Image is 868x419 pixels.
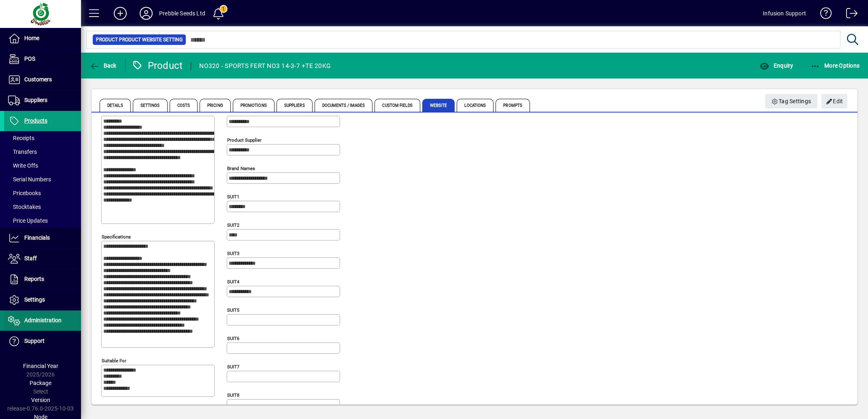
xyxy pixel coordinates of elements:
a: Stocktakes [4,200,81,214]
a: Knowledge Base [814,2,832,28]
mat-label: SUIT7 [227,364,239,369]
span: Back [89,62,117,69]
span: POS [24,55,35,62]
a: Home [4,28,81,49]
app-page-header-button: Back [81,58,126,73]
button: Edit [821,94,847,108]
button: Back [87,58,119,73]
div: Infusion Support [763,7,806,20]
a: Support [4,331,81,351]
span: Product Product Website Setting [96,36,183,44]
span: Tag Settings [772,95,811,108]
span: Products [24,117,47,124]
span: Promotions [233,99,274,112]
span: Receipts [8,135,34,141]
mat-label: SUIT5 [227,307,239,313]
a: Pricebooks [4,186,81,200]
a: Price Updates [4,214,81,228]
span: Pricing [200,99,231,112]
mat-label: SUIT1 [227,194,239,199]
span: Costs [170,99,198,112]
span: Customers [24,76,52,83]
span: Settings [24,296,45,303]
div: NO320 - SPORTS FERT NO3 14-3-7 +TE 20KG [199,60,331,72]
span: Pricebooks [8,190,41,196]
a: Customers [4,70,81,90]
span: Enquiry [759,62,793,69]
button: Profile [133,6,159,21]
span: Administration [24,317,62,323]
mat-label: Product Supplier [227,137,262,143]
span: Serial Numbers [8,176,51,183]
span: Version [31,397,50,403]
a: Staff [4,249,81,269]
span: Locations [457,99,494,112]
span: Prompts [496,99,530,112]
a: Serial Numbers [4,172,81,186]
button: Enquiry [757,58,795,73]
a: Reports [4,269,81,289]
a: Administration [4,311,81,331]
span: Documents / Images [315,99,373,112]
span: Home [24,35,39,41]
button: Add [107,6,133,21]
span: Financial Year [23,363,58,369]
span: Custom Fields [374,99,420,112]
span: Settings [133,99,168,112]
span: Details [100,99,131,112]
mat-label: Suitable For [102,357,126,363]
a: Transfers [4,145,81,159]
a: Receipts [4,131,81,145]
a: Settings [4,290,81,310]
span: Package [30,380,51,386]
span: Support [24,338,45,344]
a: Logout [840,2,858,28]
span: Reports [24,276,44,282]
div: Prebble Seeds Ltd [159,7,205,20]
span: Suppliers [277,99,313,112]
mat-label: SUIT6 [227,335,239,341]
button: More Options [808,58,862,73]
a: Financials [4,228,81,248]
mat-label: SUIT2 [227,222,239,228]
span: Write Offs [8,162,38,169]
span: Financials [24,234,50,241]
mat-label: SUIT8 [227,392,239,398]
mat-label: Specifications [102,234,131,239]
a: POS [4,49,81,69]
div: Product [132,59,183,72]
a: Write Offs [4,159,81,172]
span: Transfers [8,149,37,155]
span: Website [422,99,455,112]
mat-label: Brand Names [227,165,255,171]
button: Tag Settings [765,94,818,108]
span: Stocktakes [8,204,41,210]
mat-label: SUIT3 [227,250,239,256]
mat-label: SUIT4 [227,279,239,284]
a: Suppliers [4,90,81,111]
span: Edit [826,95,843,108]
span: Price Updates [8,217,48,224]
span: Suppliers [24,97,47,103]
span: Staff [24,255,37,262]
span: More Options [811,62,860,69]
